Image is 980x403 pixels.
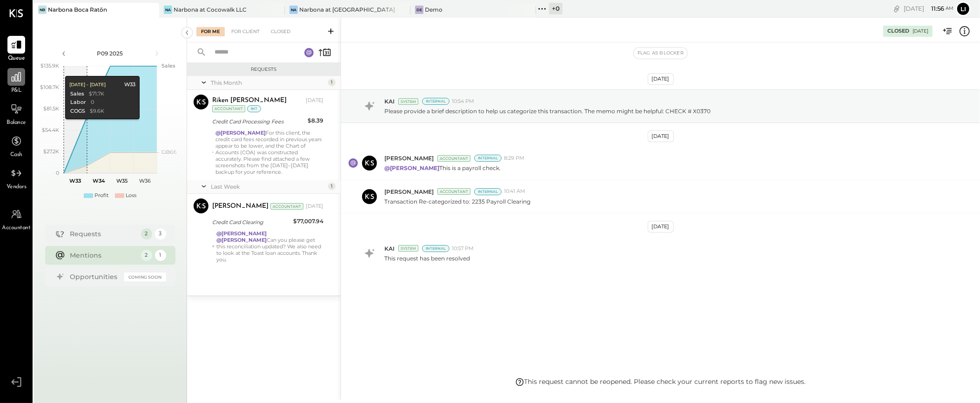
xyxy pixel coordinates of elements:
[892,4,901,14] div: copy link
[43,105,59,112] text: $81.5K
[956,1,971,16] button: Li
[452,245,474,253] span: 10:57 PM
[306,97,323,104] div: [DATE]
[141,250,152,261] div: 2
[270,203,303,210] div: Accountant
[293,217,323,226] div: $77,007.94
[196,27,225,36] div: For Me
[10,151,22,159] span: Cash
[69,82,105,88] div: [DATE] - [DATE]
[38,6,47,14] div: NB
[70,251,136,260] div: Mentions
[328,79,336,86] div: 1
[504,188,525,195] span: 10:41 AM
[192,66,336,73] div: Requests
[116,178,128,184] text: W35
[212,96,287,105] div: Riken [PERSON_NAME]
[155,250,166,261] div: 1
[415,6,423,14] div: De
[155,228,166,239] div: 3
[141,228,152,239] div: 2
[48,6,107,14] div: Narbona Boca Ratōn
[70,99,86,106] div: Labor
[474,188,502,195] div: Internal
[126,192,136,199] div: Loss
[211,183,326,191] div: Last Week
[384,245,395,253] span: KAI
[437,188,470,195] div: Accountant
[227,27,264,36] div: For Client
[0,205,32,232] a: Accountant
[384,188,434,196] span: [PERSON_NAME]
[90,99,94,106] div: 0
[164,6,172,14] div: Na
[43,148,59,155] text: $27.2K
[174,6,247,14] div: Narbona at Cocowalk LLC
[306,203,323,210] div: [DATE]
[308,116,323,125] div: $8.39
[40,84,59,90] text: $108.7K
[0,132,32,159] a: Cash
[161,149,175,155] text: Labor
[0,36,32,63] a: Queue
[212,202,268,211] div: [PERSON_NAME]
[161,62,175,69] text: Sales
[398,98,418,105] div: System
[216,230,267,237] strong: @[PERSON_NAME]
[384,154,434,162] span: [PERSON_NAME]
[88,90,104,98] div: $71.7K
[56,170,59,176] text: 0
[139,178,151,184] text: W36
[70,108,85,115] div: COGS
[384,164,501,172] p: This is a payroll check.
[70,229,136,239] div: Requests
[124,81,135,89] div: W33
[289,6,298,14] div: Na
[211,79,326,87] div: This Month
[216,237,267,243] strong: @[PERSON_NAME]
[299,6,396,14] div: Narbona at [GEOGRAPHIC_DATA] LLC
[212,117,305,126] div: Credit Card Processing Fees
[216,230,323,263] div: Can you please get this reconciliation updated? We also need to look at the Toast loan accounts. ...
[422,98,450,105] div: Internal
[887,27,909,35] div: Closed
[215,130,323,175] div: For this client, the credit card fees recorded in previous years appear to be lower, and the Char...
[124,273,166,281] div: Coming Soon
[0,164,32,191] a: Vendors
[215,130,266,136] strong: @[PERSON_NAME]
[634,48,687,59] button: Flag as Blocker
[384,254,470,262] p: This request has been resolved
[384,164,439,171] strong: @[PERSON_NAME]
[384,97,395,105] span: KAI
[549,3,563,14] div: + 0
[40,62,59,69] text: $135.9K
[328,183,336,190] div: 1
[89,108,104,115] div: $9.6K
[648,73,674,85] div: [DATE]
[42,127,59,133] text: $54.4K
[474,155,502,162] div: Internal
[648,221,674,232] div: [DATE]
[94,192,108,199] div: Profit
[69,178,81,184] text: W33
[212,218,290,227] div: Credit Card Clearing
[7,119,26,127] span: Balance
[437,155,470,162] div: Accountant
[452,98,474,105] span: 10:54 PM
[913,28,928,34] div: [DATE]
[384,198,530,205] p: Transaction Re-categorized to: 2235 Payroll Clearing
[0,100,32,127] a: Balance
[8,55,25,63] span: Queue
[11,87,22,95] span: P&L
[384,107,711,115] p: Please provide a brief description to help us categorize this transaction. The memo might be help...
[422,245,450,252] div: Internal
[212,105,245,112] div: Accountant
[70,272,120,281] div: Opportunities
[398,245,418,252] div: System
[266,27,295,36] div: Closed
[0,68,32,95] a: P&L
[425,6,443,14] div: Demo
[70,90,84,98] div: Sales
[93,178,105,184] text: W34
[904,4,953,13] div: [DATE]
